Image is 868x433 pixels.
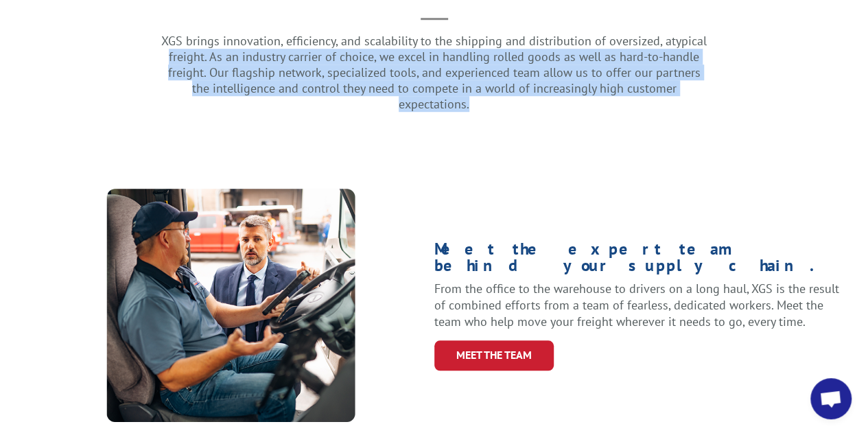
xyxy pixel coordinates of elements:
[106,189,355,423] img: XpressGlobal_MeettheTeam
[160,33,709,112] p: XGS brings innovation, efficiency, and scalability to the shipping and distribution of oversized,...
[810,378,852,419] div: Open chat
[434,281,841,329] p: From the office to the warehouse to drivers on a long haul, XGS is the result of combined efforts...
[434,241,841,281] h1: Meet the expert team behind your supply chain.
[434,340,554,370] a: Meet the Team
